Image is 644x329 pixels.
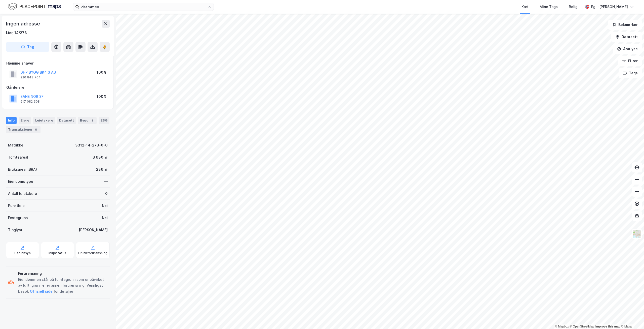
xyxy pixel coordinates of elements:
[79,3,208,11] input: Søk på adresse, matrikkel, gårdeiere, leietakere eller personer
[19,117,31,124] div: Eiere
[104,178,108,185] div: —
[570,325,594,328] a: OpenStreetMap
[591,4,628,10] div: Egil-[PERSON_NAME]
[20,75,41,79] div: 926 848 704
[49,251,66,255] div: Miljøstatus
[6,60,109,66] div: Hjemmelshaver
[632,229,642,239] img: Z
[6,20,41,28] div: Ingen adresse
[14,251,31,255] div: Geoinnsyn
[8,154,28,160] div: Tomteareal
[6,42,49,52] button: Tag
[8,227,22,233] div: Tinglyst
[8,2,61,11] img: logo.f888ab2527a4732fd821a326f86c7f29.svg
[57,117,76,124] div: Datasett
[8,142,24,148] div: Matrikkel
[6,117,17,124] div: Info
[611,32,642,42] button: Datasett
[33,117,55,124] div: Leietakere
[33,127,38,132] div: 5
[79,227,108,233] div: [PERSON_NAME]
[8,203,25,209] div: Punktleie
[6,84,109,91] div: Gårdeiere
[8,178,33,185] div: Eiendomstype
[90,118,95,123] div: 1
[619,305,644,329] iframe: Chat Widget
[555,325,569,328] a: Mapbox
[569,4,578,10] div: Bolig
[78,117,97,124] div: Bygg
[540,4,558,10] div: Mine Tags
[102,215,108,221] div: Nei
[6,30,27,36] div: Lier, 14/273
[8,166,37,172] div: Bruksareal (BRA)
[8,215,28,221] div: Festegrunn
[18,277,108,295] div: Eiendommen står på tomtegrunn som er påvirket av luft, grunn eller annen forurensning. Vennligst ...
[102,203,108,209] div: Nei
[18,271,108,277] div: Forurensning
[618,56,642,66] button: Filter
[75,142,108,148] div: 3312-14-273-0-0
[93,154,108,160] div: 3 630 ㎡
[608,20,642,30] button: Bokmerker
[6,126,41,133] div: Transaksjoner
[97,94,106,100] div: 100%
[99,117,109,124] div: ESG
[595,325,620,328] a: Improve this map
[20,100,40,104] div: 917 082 308
[78,251,107,255] div: Grunnforurensning
[619,68,642,78] button: Tags
[521,4,529,10] div: Kart
[105,191,108,197] div: 0
[97,69,106,75] div: 100%
[8,191,37,197] div: Antall leietakere
[613,44,642,54] button: Analyse
[96,166,108,172] div: 236 ㎡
